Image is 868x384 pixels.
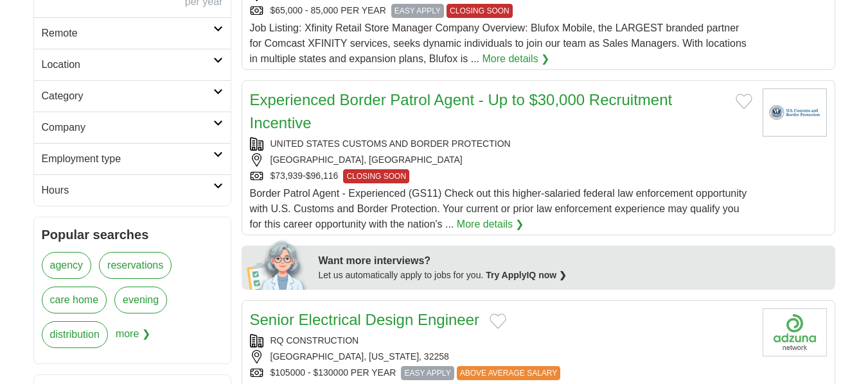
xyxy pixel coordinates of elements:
a: Category [34,80,231,112]
a: Employment type [34,143,231,174]
a: Try ApplyIQ now ❯ [486,270,567,280]
h2: Popular searches [42,225,223,244]
h2: Hours [42,183,213,198]
a: evening [114,287,167,313]
img: U.S. Customs and Border Protection logo [763,88,827,137]
div: $73,939-$96,116 [250,169,752,183]
a: Location [34,49,231,80]
button: Add to favorite jobs [490,313,506,329]
h2: Category [42,88,213,104]
div: RQ CONSTRUCTION [250,334,752,347]
span: Job Listing: Xfinity Retail Store Manager Company Overview: Blufox Mobile, the LARGEST branded pa... [250,22,747,64]
a: Experienced Border Patrol Agent - Up to $30,000 Recruitment Incentive [250,91,673,131]
a: UNITED STATES CUSTOMS AND BORDER PROTECTION [270,138,511,149]
a: More details ❯ [457,217,524,232]
div: $105000 - $130000 PER YEAR [250,366,752,380]
h2: Company [42,120,213,135]
button: Add to favorite jobs [736,94,752,109]
span: Border Patrol Agent - Experienced (GS11) Check out this higher-salaried federal law enforcement o... [250,188,747,230]
img: apply-iq-scientist.png [247,238,309,290]
a: Senior Electrical Design Engineer [250,311,480,328]
span: CLOSING SOON [447,4,513,18]
div: [GEOGRAPHIC_DATA], [US_STATE], 32258 [250,350,752,363]
h2: Remote [42,26,213,41]
a: Remote [34,17,231,49]
div: [GEOGRAPHIC_DATA], [GEOGRAPHIC_DATA] [250,153,752,167]
a: Hours [34,174,231,206]
h2: Location [42,57,213,72]
a: Company [34,112,231,143]
a: care home [42,287,107,313]
div: Want more interviews? [319,253,828,269]
a: distribution [42,321,108,348]
h2: Employment type [42,151,213,167]
div: $65,000 - 85,000 PER YEAR [250,4,752,18]
div: Let us automatically apply to jobs for you. [319,269,828,282]
a: reservations [99,252,172,279]
span: EASY APPLY [401,366,454,380]
span: EASY APPLY [391,4,444,18]
a: agency [42,252,92,279]
span: CLOSING SOON [343,169,409,183]
img: Company logo [763,308,827,356]
span: more ❯ [116,321,150,356]
span: ABOVE AVERAGE SALARY [457,366,561,380]
a: More details ❯ [482,51,549,67]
